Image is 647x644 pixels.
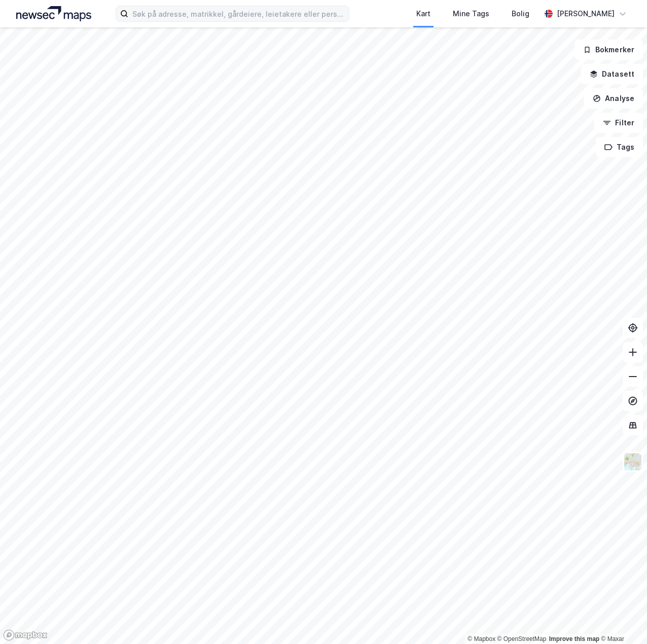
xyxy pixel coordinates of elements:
button: Analyse [584,88,643,109]
a: Mapbox homepage [3,629,48,641]
a: Improve this map [549,635,599,642]
img: Z [623,452,642,471]
div: Bolig [512,8,529,20]
button: Tags [596,137,643,157]
iframe: Chat Widget [596,595,647,644]
a: Mapbox [468,635,495,642]
a: OpenStreetMap [497,635,547,642]
input: Søk på adresse, matrikkel, gårdeiere, leietakere eller personer [128,6,349,21]
img: logo.a4113a55bc3d86da70a041830d287a7e.svg [16,6,91,21]
div: Mine Tags [453,8,489,20]
button: Bokmerker [574,40,643,60]
div: Kart [416,8,430,20]
button: Datasett [581,64,643,84]
div: [PERSON_NAME] [557,8,615,20]
button: Filter [594,113,643,133]
div: Kontrollprogram for chat [596,595,647,644]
